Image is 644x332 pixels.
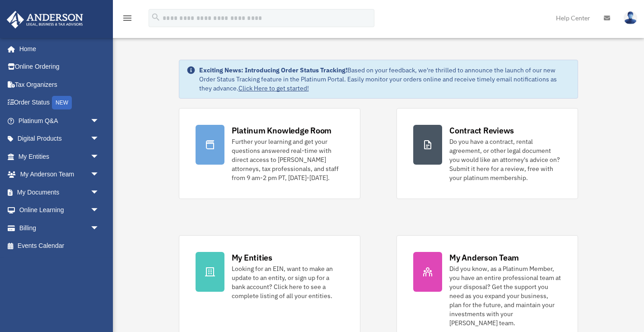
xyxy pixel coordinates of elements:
[449,252,519,263] div: My Anderson Team
[232,264,344,300] div: Looking for an EIN, want to make an update to an entity, or sign up for a bank account? Click her...
[6,40,108,58] a: Home
[232,252,272,263] div: My Entities
[90,201,108,220] span: arrow_drop_down
[52,96,72,109] div: NEW
[90,166,108,184] span: arrow_drop_down
[6,183,113,201] a: My Documentsarrow_drop_down
[90,112,108,130] span: arrow_drop_down
[90,130,108,148] span: arrow_drop_down
[199,66,347,74] strong: Exciting News: Introducing Order Status Tracking!
[232,125,332,136] div: Platinum Knowledge Room
[6,201,113,219] a: Online Learningarrow_drop_down
[624,11,637,24] img: User Pic
[122,16,133,24] a: menu
[6,130,113,148] a: Digital Productsarrow_drop_down
[151,12,161,22] i: search
[449,264,561,327] div: Did you know, as a Platinum Member, you have an entire professional team at your disposal? Get th...
[238,84,309,92] a: Click Here to get started!
[90,219,108,237] span: arrow_drop_down
[6,219,113,237] a: Billingarrow_drop_down
[6,76,113,94] a: Tax Organizers
[6,112,113,130] a: Platinum Q&Aarrow_drop_down
[90,183,108,202] span: arrow_drop_down
[232,137,344,182] div: Further your learning and get your questions answered real-time with direct access to [PERSON_NAM...
[90,147,108,166] span: arrow_drop_down
[199,66,571,93] div: Based on your feedback, we're thrilled to announce the launch of our new Order Status Tracking fe...
[6,147,113,166] a: My Entitiesarrow_drop_down
[449,125,514,136] div: Contract Reviews
[179,108,360,199] a: Platinum Knowledge Room Further your learning and get your questions answered real-time with dire...
[449,137,561,182] div: Do you have a contract, rental agreement, or other legal document you would like an attorney's ad...
[6,166,113,184] a: My Anderson Teamarrow_drop_down
[6,58,113,76] a: Online Ordering
[6,237,113,255] a: Events Calendar
[397,108,578,199] a: Contract Reviews Do you have a contract, rental agreement, or other legal document you would like...
[122,13,133,24] i: menu
[4,11,86,28] img: Anderson Advisors Platinum Portal
[6,94,113,112] a: Order StatusNEW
